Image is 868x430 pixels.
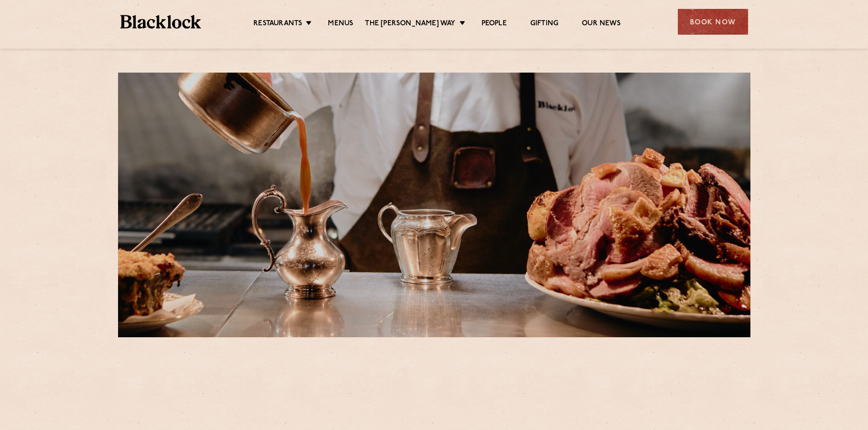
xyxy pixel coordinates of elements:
a: Restaurants [253,19,302,30]
a: The [PERSON_NAME] Way [365,19,455,30]
a: Menus [328,19,353,30]
a: People [482,19,507,30]
a: Our News [582,19,621,30]
div: Book Now [678,9,748,35]
a: Gifting [530,19,558,30]
img: BL_Textured_Logo-footer-cropped.svg [120,15,201,29]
